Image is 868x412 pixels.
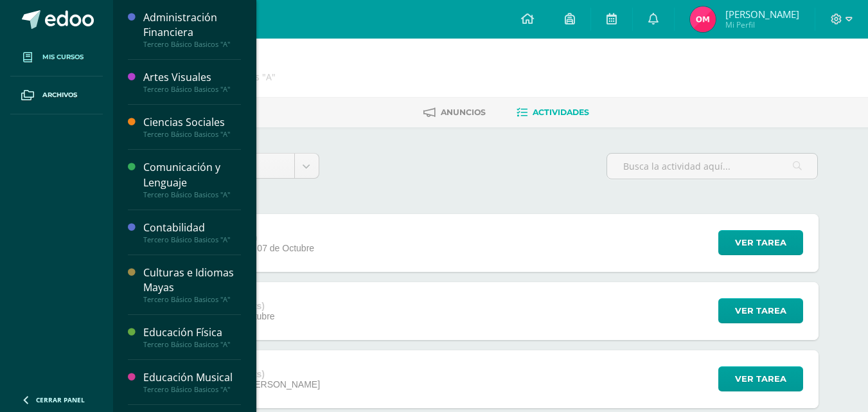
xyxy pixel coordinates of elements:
[690,6,716,32] img: 3d156059ff6e67275f55b198d546936a.png
[143,325,241,340] div: Educación Física
[143,295,241,304] div: Tercero Básico Basicos "A"
[143,115,241,139] a: Ciencias SocialesTercero Básico Basicos "A"
[718,366,803,391] button: Ver tarea
[218,379,320,390] span: [DATE][PERSON_NAME]
[423,102,486,123] a: Anuncios
[143,190,241,199] div: Tercero Básico Basicos "A"
[10,39,103,76] a: Mis cursos
[143,265,241,304] a: Culturas e Idiomas MayasTercero Básico Basicos "A"
[143,220,241,244] a: ContabilidadTercero Básico Basicos "A"
[143,10,241,40] div: Administración Financiera
[143,160,241,190] div: Comunicación y Lenguaje
[143,40,241,49] div: Tercero Básico Basicos "A"
[725,19,799,30] span: Mi Perfil
[143,265,241,295] div: Culturas e Idiomas Mayas
[143,130,241,139] div: Tercero Básico Basicos "A"
[517,102,589,123] a: Actividades
[735,231,786,255] span: Ver tarea
[718,298,803,323] button: Ver tarea
[607,154,817,179] input: Busca la actividad aquí...
[143,370,241,385] div: Educación Musical
[143,70,241,85] div: Artes Visuales
[218,311,275,321] span: 03 de Octubre
[143,70,241,94] a: Artes VisualesTercero Básico Basicos "A"
[143,220,241,235] div: Contabilidad
[257,243,314,253] span: 07 de Octubre
[143,10,241,49] a: Administración FinancieraTercero Básico Basicos "A"
[42,90,77,100] span: Archivos
[10,76,103,114] a: Archivos
[725,8,799,21] span: [PERSON_NAME]
[143,385,241,394] div: Tercero Básico Basicos "A"
[735,299,786,323] span: Ver tarea
[143,325,241,349] a: Educación FísicaTercero Básico Basicos "A"
[42,52,84,62] span: Mis cursos
[718,230,803,255] button: Ver tarea
[36,395,85,404] span: Cerrar panel
[143,85,241,94] div: Tercero Básico Basicos "A"
[143,115,241,130] div: Ciencias Sociales
[143,160,241,199] a: Comunicación y LenguajeTercero Básico Basicos "A"
[735,367,786,391] span: Ver tarea
[143,370,241,394] a: Educación MusicalTercero Básico Basicos "A"
[143,235,241,244] div: Tercero Básico Basicos "A"
[441,107,486,117] span: Anuncios
[533,107,589,117] span: Actividades
[143,340,241,349] div: Tercero Básico Basicos "A"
